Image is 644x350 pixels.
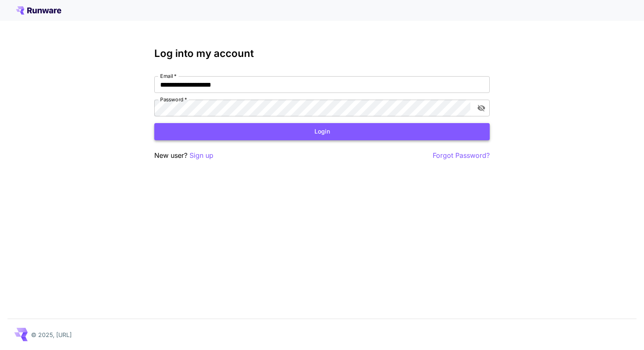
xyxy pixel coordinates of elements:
[154,150,213,161] p: New user?
[154,48,490,59] h3: Log into my account
[160,96,187,103] label: Password
[31,330,72,339] p: © 2025, [URL]
[160,72,177,80] label: Email
[190,150,213,161] button: Sign up
[154,123,490,140] button: Login
[433,150,490,161] button: Forgot Password?
[474,100,489,116] button: toggle password visibility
